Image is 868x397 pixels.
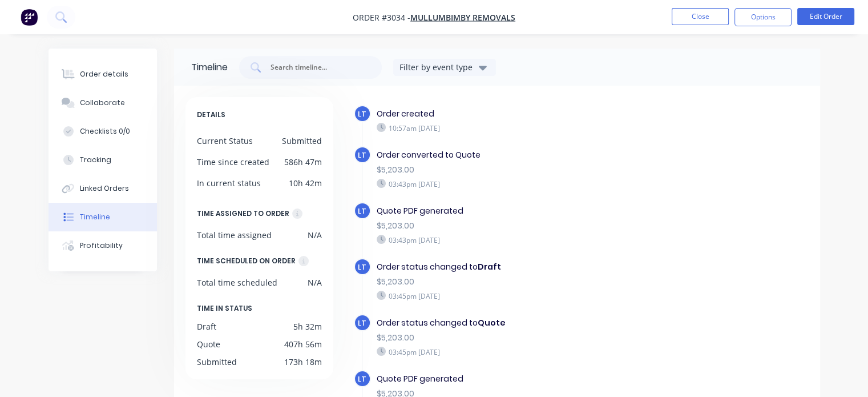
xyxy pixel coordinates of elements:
[358,262,366,272] span: LT
[80,69,128,79] div: Order details
[197,320,216,332] div: Draft
[80,183,129,194] div: Linked Orders
[49,231,157,260] button: Profitability
[377,123,656,133] div: 10:57am [DATE]
[191,61,228,74] div: Timeline
[377,164,656,176] div: $5,203.00
[478,317,506,328] b: Quote
[197,135,253,147] div: Current Status
[197,302,252,315] span: TIME IN STATUS
[197,255,296,267] div: TIME SCHEDULED ON ORDER
[49,174,157,203] button: Linked Orders
[377,149,656,161] div: Order converted to Quote
[49,146,157,174] button: Tracking
[358,109,366,119] span: LT
[80,212,110,222] div: Timeline
[377,261,656,273] div: Order status changed to
[377,205,656,217] div: Quote PDF generated
[358,206,366,216] span: LT
[358,150,366,161] span: LT
[293,320,322,332] div: 5h 32m
[80,155,111,165] div: Tracking
[358,318,366,328] span: LT
[377,317,656,329] div: Order status changed to
[197,177,261,189] div: In current status
[797,8,854,25] button: Edit Order
[734,8,792,26] button: Options
[377,332,656,344] div: $5,203.00
[197,109,225,121] span: DETAILS
[49,203,157,231] button: Timeline
[197,229,272,241] div: Total time assigned
[377,108,656,120] div: Order created
[410,12,515,23] a: Mullumbimby Removals
[80,98,125,108] div: Collaborate
[377,347,656,357] div: 03:45pm [DATE]
[358,374,366,384] span: LT
[197,338,220,350] div: Quote
[478,261,501,272] b: Draft
[197,156,269,168] div: Time since created
[197,276,277,288] div: Total time scheduled
[353,12,410,23] span: Order #3034 -
[49,89,157,117] button: Collaborate
[377,179,656,189] div: 03:43pm [DATE]
[49,60,157,89] button: Order details
[49,117,157,146] button: Checklists 0/0
[269,62,364,73] input: Search timeline...
[21,9,38,26] img: Factory
[308,276,322,288] div: N/A
[197,207,289,220] div: TIME ASSIGNED TO ORDER
[377,373,656,385] div: Quote PDF generated
[377,276,656,288] div: $5,203.00
[672,8,729,25] button: Close
[393,59,496,76] button: Filter by event type
[284,338,322,350] div: 407h 56m
[284,156,322,168] div: 586h 47m
[308,229,322,241] div: N/A
[197,356,237,368] div: Submitted
[377,235,656,245] div: 03:43pm [DATE]
[80,240,123,251] div: Profitability
[80,126,130,137] div: Checklists 0/0
[377,291,656,301] div: 03:45pm [DATE]
[284,356,322,368] div: 173h 18m
[282,135,322,147] div: Submitted
[289,177,322,189] div: 10h 42m
[399,61,476,73] div: Filter by event type
[377,220,656,232] div: $5,203.00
